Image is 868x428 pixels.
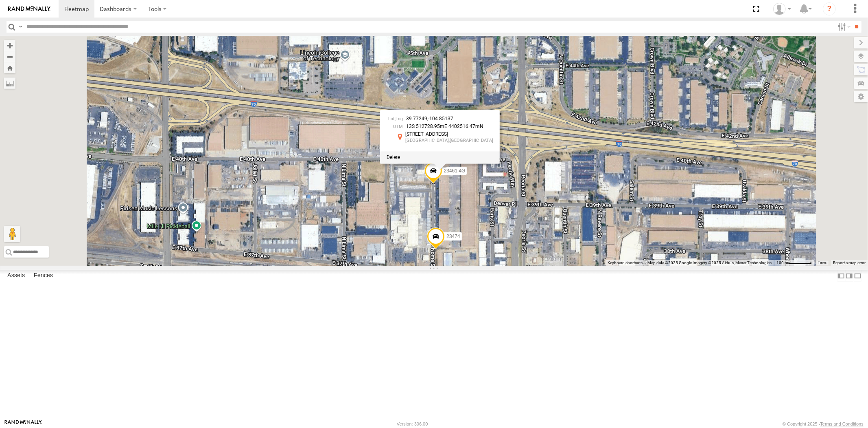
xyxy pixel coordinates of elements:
label: Assets [3,270,29,282]
div: [GEOGRAPHIC_DATA],[GEOGRAPHIC_DATA] [405,138,493,143]
div: Version: 306.00 [397,421,428,426]
span: 23474 [446,234,460,239]
button: Drag Pegman onto the map to open Street View [4,226,20,242]
label: Fences [30,270,57,282]
i: ? [823,2,836,15]
img: rand-logo.svg [8,6,50,12]
button: Zoom out [4,51,15,62]
span: 100 m [776,260,788,265]
button: Zoom Home [4,62,15,73]
label: Hide Summary Table [854,270,862,282]
label: Dock Summary Table to the Right [845,270,853,282]
span: -104.85137 [428,116,453,122]
a: Visit our Website [4,420,42,428]
label: Dock Summary Table to the Left [837,270,845,282]
button: Zoom in [4,40,15,51]
span: Map data ©2025 Google Imagery ©2025 Airbus, Maxar Technologies [647,260,772,265]
div: , [387,117,493,122]
button: Keyboard shortcuts [608,260,643,266]
label: Measure [4,77,15,89]
a: Terms and Conditions [820,421,864,426]
label: Delete Marker [387,154,400,160]
label: Search Filter Options [835,21,852,33]
span: 23461 4G [444,168,465,174]
div: Sardor Khadjimedov [770,3,794,15]
div: [STREET_ADDRESS] [405,132,493,137]
a: Terms (opens in new tab) [818,261,827,265]
label: Search Query [17,21,24,33]
a: Report a map error [833,260,866,265]
div: 13S 512728.95mE 4402516.47mN [387,124,493,130]
span: 39.77249 [406,116,427,122]
button: Map Scale: 100 m per 54 pixels [774,260,814,266]
div: © Copyright 2025 - [783,421,864,426]
label: Map Settings [854,91,868,102]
